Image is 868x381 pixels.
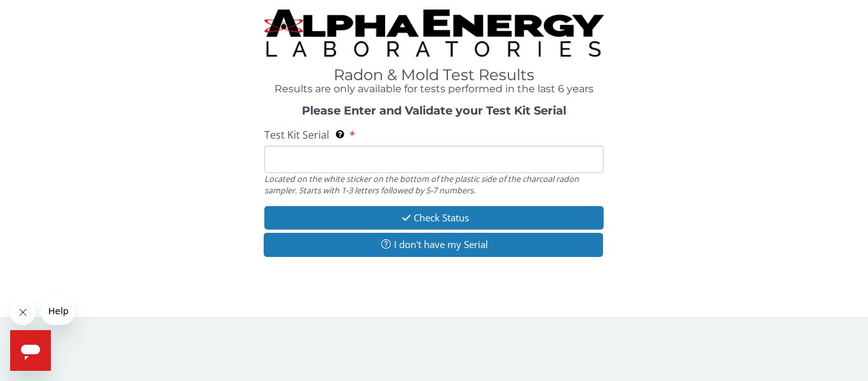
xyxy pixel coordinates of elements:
[264,173,604,197] div: Located on the white sticker on the bottom of the plastic side of the charcoal radon sampler. Sta...
[264,233,603,256] button: I don't have my Serial
[10,300,36,325] iframe: Close message
[41,297,74,325] iframe: Message from company
[264,128,329,142] span: Test Kit Serial
[264,67,604,83] h1: Radon & Mold Test Results
[264,83,604,95] h4: Results are only available for tests performed in the last 6 years
[10,330,51,371] iframe: Button to launch messaging window
[264,10,604,57] img: TightCrop.jpg
[302,104,566,118] strong: Please Enter and Validate your Test Kit Serial
[264,206,604,230] button: Check Status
